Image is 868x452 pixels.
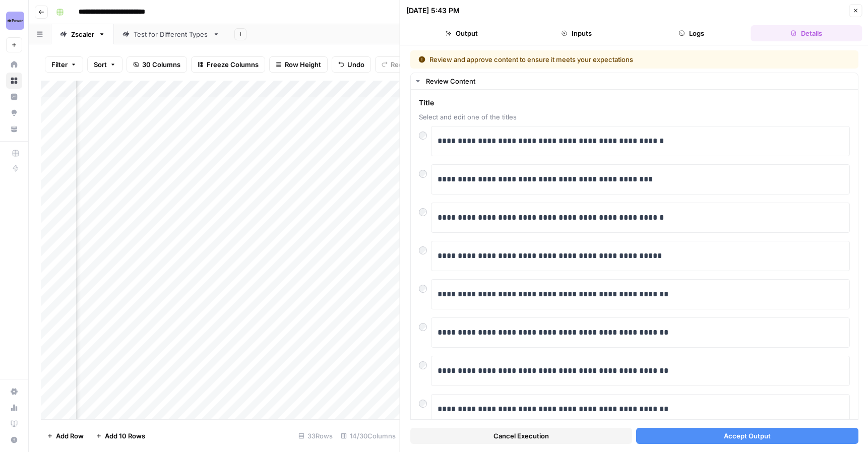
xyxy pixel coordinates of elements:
[751,25,862,41] button: Details
[419,98,850,108] span: Title
[191,56,265,73] button: Freeze Columns
[105,431,145,441] span: Add 10 Rows
[6,73,22,89] a: Browse
[6,56,22,73] a: Home
[127,56,187,73] button: 30 Columns
[521,25,632,41] button: Inputs
[723,431,770,441] span: Accept Output
[6,416,22,432] a: Learning Hub
[87,56,122,73] button: Sort
[207,59,259,70] span: Freeze Columns
[375,56,413,73] button: Redo
[51,24,114,44] a: Zscaler
[337,428,400,444] div: 14/30 Columns
[56,431,84,441] span: Add Row
[6,12,24,30] img: Power Digital Logo
[114,24,228,44] a: Test for Different Types
[419,112,850,122] span: Select and edit one of the titles
[410,428,632,444] button: Cancel Execution
[406,6,460,16] div: [DATE] 5:43 PM
[6,89,22,105] a: Insights
[269,56,328,73] button: Row Height
[41,428,90,444] button: Add Row
[426,76,852,86] div: Review Content
[142,59,180,70] span: 30 Columns
[636,25,747,41] button: Logs
[134,29,209,39] div: Test for Different Types
[6,8,22,33] button: Workspace: Power Digital
[493,431,549,441] span: Cancel Execution
[636,428,858,444] button: Accept Output
[406,25,517,41] button: Output
[6,432,22,448] button: Help + Support
[285,59,321,70] span: Row Height
[94,59,107,70] span: Sort
[391,59,407,70] span: Redo
[90,428,151,444] button: Add 10 Rows
[411,73,858,89] button: Review Content
[332,56,371,73] button: Undo
[411,90,858,432] div: Review Content
[6,121,22,137] a: Your Data
[45,56,83,73] button: Filter
[347,59,364,70] span: Undo
[418,54,741,64] div: Review and approve content to ensure it meets your expectations
[51,59,68,70] span: Filter
[294,428,337,444] div: 33 Rows
[6,400,22,416] a: Usage
[6,105,22,121] a: Opportunities
[6,383,22,400] a: Settings
[71,29,94,39] div: Zscaler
